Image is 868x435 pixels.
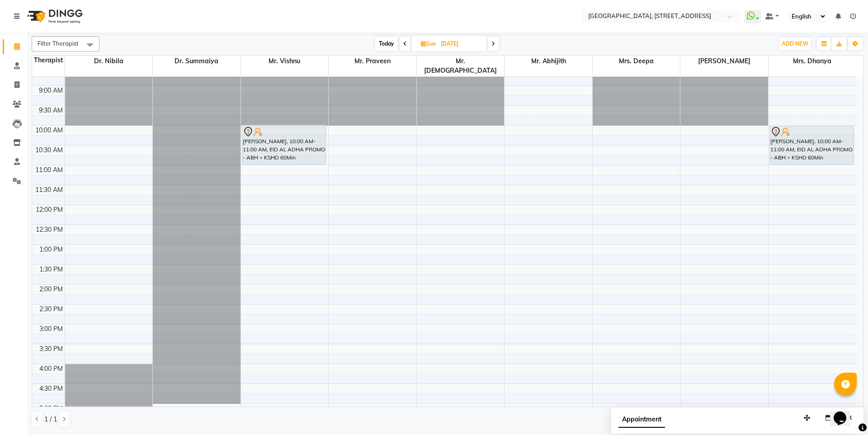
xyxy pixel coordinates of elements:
div: 5:00 PM [38,404,65,413]
div: 12:00 PM [34,205,65,215]
div: 9:30 AM [37,106,65,115]
span: Mrs. Dhanya [769,56,856,67]
span: Mr. [DEMOGRAPHIC_DATA] [417,56,505,76]
span: Filter Therapist [38,40,79,47]
span: Sun [419,40,438,47]
div: 9:00 AM [37,86,65,95]
span: [PERSON_NAME] [680,56,768,67]
div: 11:30 AM [33,185,65,195]
div: 1:30 PM [38,265,65,274]
span: Today [375,37,398,51]
span: Appointment [618,412,665,428]
div: 2:30 PM [38,304,65,314]
span: Dr. Summaiya [153,56,241,67]
img: logo [23,4,85,29]
div: 11:00 AM [33,165,65,175]
div: 10:00 AM [33,126,65,135]
div: 12:30 PM [34,225,65,234]
span: Mr. Vishnu [241,56,329,67]
div: 3:00 PM [38,324,65,334]
input: 2025-10-12 [438,37,483,51]
span: Mr. Abhijith [505,56,592,67]
div: 3:30 PM [38,344,65,354]
div: 1:00 PM [38,245,65,254]
div: 2:00 PM [38,285,65,294]
span: ADD NEW [782,40,808,47]
span: Dr. Nibila [65,56,153,67]
div: 4:30 PM [38,384,65,393]
div: [PERSON_NAME], 10:00 AM-11:00 AM, EID AL ADHA PROMO - ABH + KSHD 60Min [770,126,854,164]
div: [PERSON_NAME], 10:00 AM-11:00 AM, EID AL ADHA PROMO - ABH + KSHD 60Min [242,126,326,164]
span: Mrs. Deepa [593,56,680,67]
div: 4:00 PM [38,364,65,374]
iframe: chat widget [830,399,859,426]
div: Therapist [32,56,65,65]
span: 1 / 1 [44,415,57,424]
button: ADD NEW [779,37,811,50]
span: Mr. Praveen [329,56,416,67]
div: 10:30 AM [33,145,65,155]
